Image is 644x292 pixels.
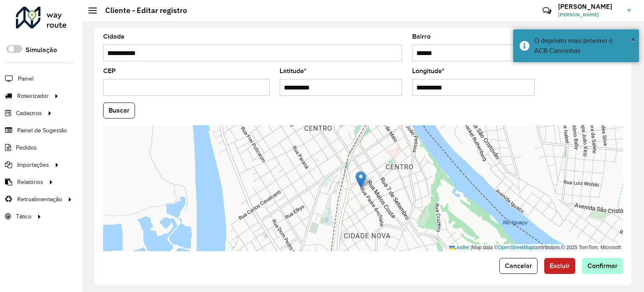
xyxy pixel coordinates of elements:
a: OpenStreetMap [498,245,534,250]
span: Importações [17,160,49,169]
span: Relatórios [17,178,43,187]
span: Pedidos [16,143,37,152]
span: Cancelar [505,262,532,269]
span: Excluir [550,262,570,269]
span: | [470,245,472,250]
button: Cancelar [499,258,538,274]
button: Confirmar [582,258,623,274]
label: Cidade [103,32,125,42]
span: Tático [16,212,31,221]
span: Retroalimentação [17,195,62,204]
button: Close [631,33,635,46]
label: CEP [103,66,116,76]
label: Bairro [412,32,431,42]
h2: Cliente - Editar registro [97,6,187,15]
div: O depósito mais próximo é: ACB Canoinhas [534,36,633,56]
button: Excluir [544,258,575,274]
label: Longitude [412,66,444,76]
span: Painel de Sugestão [17,126,67,135]
h3: [PERSON_NAME] [558,3,621,11]
span: Confirmar [587,262,618,269]
label: Latitude [280,66,306,76]
button: Buscar [103,103,135,118]
a: Leaflet [449,245,469,250]
div: Map data © contributors,© 2025 TomTom, Microsoft [447,244,623,251]
label: Simulação [26,45,57,55]
span: [PERSON_NAME] [558,11,621,18]
span: Cadastros [16,109,42,118]
span: Painel [18,74,34,83]
span: Roteirizador [17,92,49,100]
span: × [631,35,635,44]
img: Marker [356,171,366,188]
a: Contato Rápido [538,2,556,20]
